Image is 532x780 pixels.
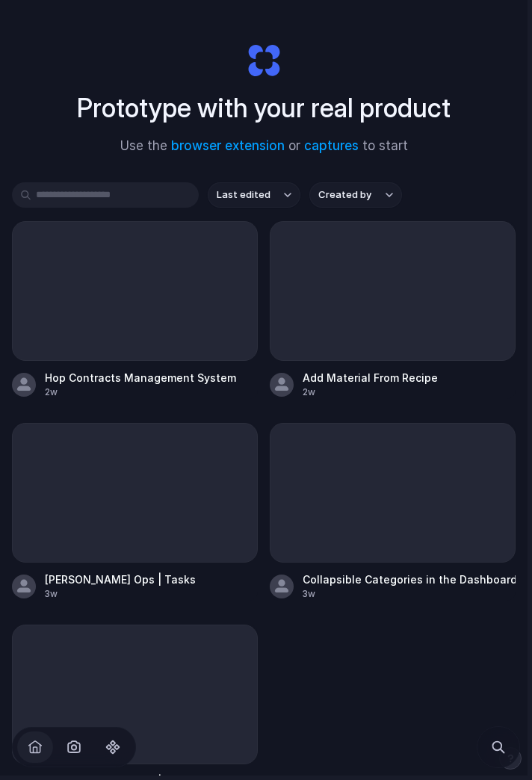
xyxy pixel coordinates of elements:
[217,188,270,202] span: Last edited
[208,182,300,208] button: Last edited
[318,188,371,202] span: Created by
[12,423,258,601] a: [PERSON_NAME] Ops | Tasks3w
[303,572,516,587] div: Collapsible Categories in the Dashboard
[120,137,408,156] span: Use the or to start
[304,138,359,153] a: captures
[480,729,516,765] button: Search
[12,221,258,399] a: Hop Contracts Management System2w
[45,386,236,399] div: 2w
[270,221,516,399] a: Add Material From Recipe2w
[45,572,196,587] div: [PERSON_NAME] Ops | Tasks
[270,423,516,601] a: Collapsible Categories in the Dashboard3w
[77,88,451,128] h1: Prototype with your real product
[45,370,236,386] div: Hop Contracts Management System
[303,370,438,386] div: Add Material From Recipe
[303,386,438,399] div: 2w
[309,182,402,208] button: Created by
[303,587,516,601] div: 3w
[45,587,196,601] div: 3w
[171,138,285,153] a: browser extension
